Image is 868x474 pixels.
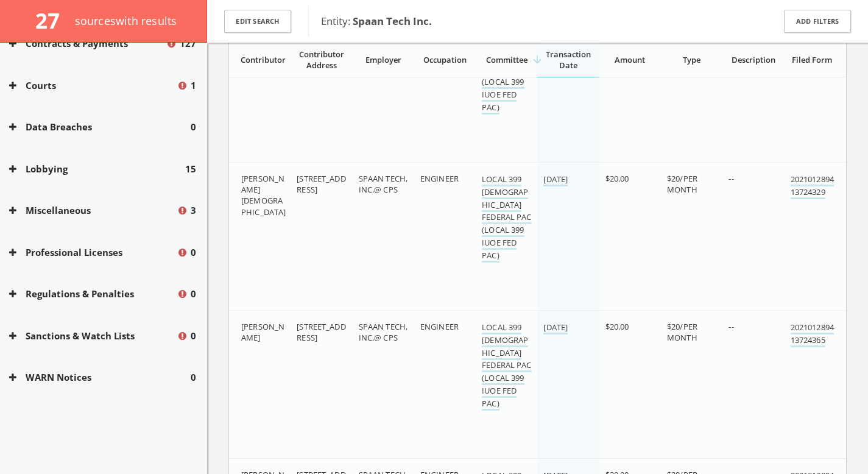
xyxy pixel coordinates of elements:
[605,173,629,184] span: $20.00
[784,10,851,34] button: Add Filters
[180,37,196,51] span: 127
[543,174,568,186] a: [DATE]
[9,203,177,218] button: Miscellaneous
[185,162,196,176] span: 15
[297,173,345,195] span: [STREET_ADDRESS]
[667,173,697,195] span: $20/PER MONTH
[359,321,408,343] span: SPAAN TECH, INC.@ CPS
[9,120,191,134] button: Data Breaches
[605,321,629,332] span: $20.00
[482,26,531,115] a: LOCAL 399 [DEMOGRAPHIC_DATA] FEDERAL PAC (LOCAL 399 IUOE FED PAC)
[729,321,733,332] span: --
[420,321,459,332] span: ENGINEER
[420,173,459,184] span: ENGINEER
[667,321,697,343] span: $20/PER MONTH
[191,79,196,93] span: 1
[792,54,832,65] span: Filed Form
[683,54,700,65] span: Type
[9,79,177,93] button: Courts
[486,54,528,65] span: Committee
[546,49,591,71] span: Transaction Date
[191,329,196,343] span: 0
[9,329,177,343] button: Sanctions & Watch Lists
[732,54,775,65] span: Description
[543,322,568,334] a: [DATE]
[191,287,196,301] span: 0
[359,173,408,195] span: SPAAN TECH, INC.@ CPS
[299,49,344,71] span: Contributor Address
[191,203,196,218] span: 3
[615,54,645,65] span: Amount
[791,322,834,347] a: 202101289413724365
[482,322,531,411] a: LOCAL 399 [DEMOGRAPHIC_DATA] FEDERAL PAC (LOCAL 399 IUOE FED PAC)
[729,173,733,184] span: --
[9,370,191,384] button: WARN Notices
[9,246,177,260] button: Professional Licenses
[224,10,291,34] button: Edit Search
[241,54,286,65] span: Contributor
[35,6,70,35] span: 27
[791,174,834,199] a: 202101289413724329
[191,370,196,384] span: 0
[241,321,284,343] span: [PERSON_NAME]
[241,173,286,218] span: [PERSON_NAME][DEMOGRAPHIC_DATA]
[191,246,196,260] span: 0
[9,37,166,51] button: Contracts & Payments
[353,14,432,28] b: Spaan Tech Inc.
[482,174,531,263] a: LOCAL 399 [DEMOGRAPHIC_DATA] FEDERAL PAC (LOCAL 399 IUOE FED PAC)
[531,54,543,66] i: arrow_downward
[75,13,177,28] span: source s with results
[365,54,401,65] span: Employer
[191,120,196,134] span: 0
[9,287,177,301] button: Regulations & Penalties
[9,162,185,176] button: Lobbying
[423,54,467,65] span: Occupation
[321,14,432,28] span: Entity:
[297,321,345,343] span: [STREET_ADDRESS]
